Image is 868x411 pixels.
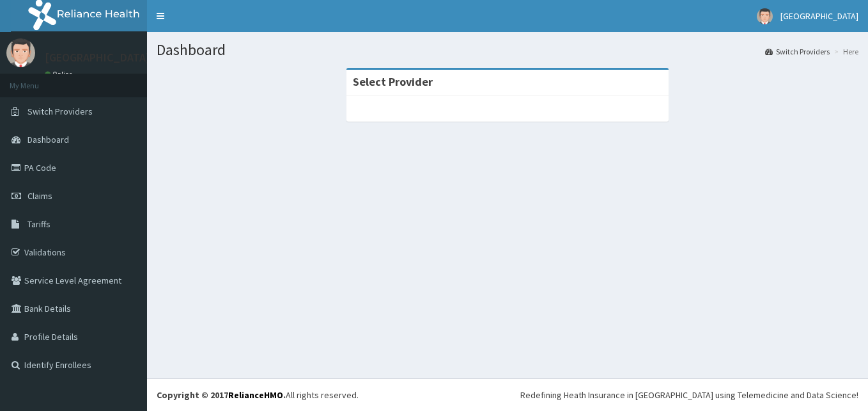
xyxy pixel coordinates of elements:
span: Dashboard [27,134,69,145]
span: Switch Providers [27,106,93,117]
span: [GEOGRAPHIC_DATA] [780,10,858,22]
h1: Dashboard [157,42,858,58]
span: Claims [27,190,52,202]
a: Online [45,70,75,79]
footer: All rights reserved. [147,378,868,411]
p: [GEOGRAPHIC_DATA] [45,52,150,63]
strong: Select Provider [353,74,433,89]
strong: Copyright © 2017 . [157,389,286,401]
li: Here [831,46,858,57]
span: Tariffs [27,218,50,230]
img: User Image [6,38,35,67]
a: Switch Providers [765,46,830,57]
div: Redefining Heath Insurance in [GEOGRAPHIC_DATA] using Telemedicine and Data Science! [520,389,858,401]
img: User Image [757,8,773,24]
a: RelianceHMO [228,389,283,401]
